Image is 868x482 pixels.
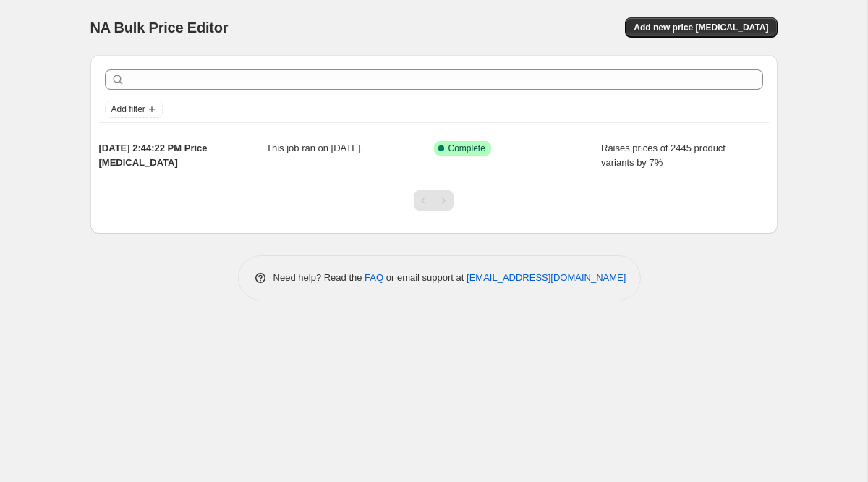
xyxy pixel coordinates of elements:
[266,143,363,153] span: This job ran on [DATE].
[448,143,485,154] span: Complete
[383,272,467,283] span: or email support at
[601,143,726,168] span: Raises prices of 2445 product variants by 7%
[105,101,163,118] button: Add filter
[111,103,145,115] span: Add filter
[365,272,383,283] a: FAQ
[414,190,454,211] nav: Pagination
[90,20,229,35] span: NA Bulk Price Editor
[273,272,365,283] span: Need help? Read the
[634,22,768,33] span: Add new price [MEDICAL_DATA]
[467,272,626,283] a: [EMAIL_ADDRESS][DOMAIN_NAME]
[99,143,208,168] span: [DATE] 2:44:22 PM Price [MEDICAL_DATA]
[625,17,777,38] button: Add new price [MEDICAL_DATA]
